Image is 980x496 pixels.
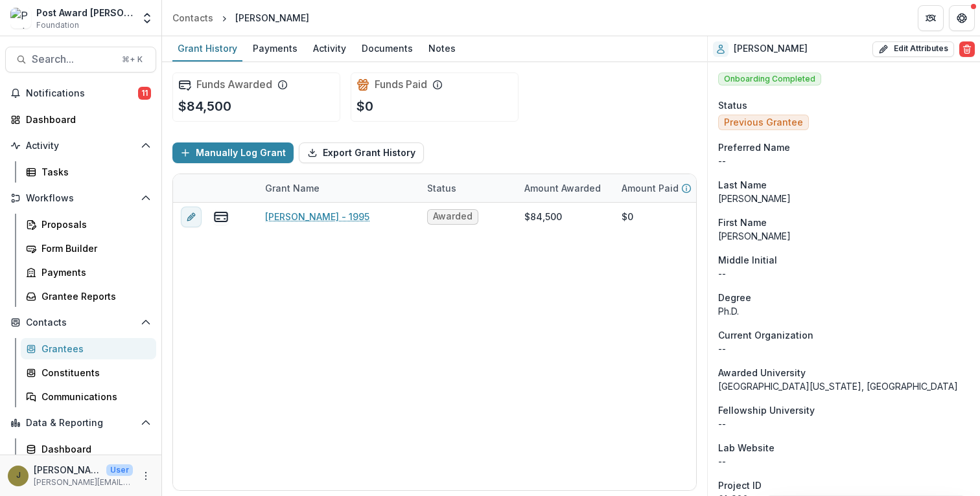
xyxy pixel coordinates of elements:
p: $0 [356,96,373,116]
button: Get Help [949,5,975,31]
p: User [106,464,133,476]
div: $84,500 [524,210,562,223]
a: Payments [21,262,156,283]
a: Contacts [167,8,218,27]
button: Manually Log Grant [172,142,294,163]
a: Tasks [21,161,156,183]
p: Amount Paid [622,181,679,195]
div: Status [419,174,517,202]
div: Dashboard [41,442,146,456]
div: [PERSON_NAME] [235,11,309,25]
button: Open Contacts [5,312,156,333]
p: [PERSON_NAME] [34,463,101,477]
a: Notes [423,36,461,62]
p: [PERSON_NAME] [718,229,970,243]
a: Documents [356,36,418,62]
div: Activity [308,39,351,58]
span: Status [718,98,747,112]
span: Last Name [718,178,767,192]
div: Payments [248,39,303,58]
button: Open Activity [5,135,156,156]
span: Activity [26,141,135,152]
span: Current Organization [718,328,813,342]
a: Grantee Reports [21,286,156,307]
div: Amount Awarded [517,174,614,202]
span: Foundation [36,19,79,31]
div: Contacts [172,11,213,25]
span: Previous Grantee [724,117,803,128]
div: Dashboard [26,113,146,126]
div: Tasks [41,165,146,179]
div: Jamie [16,471,21,480]
a: Dashboard [5,109,156,130]
span: Awarded [433,211,472,222]
button: Edit Attributes [872,41,954,57]
span: Workflows [26,193,135,204]
span: Preferred Name [718,141,790,154]
span: Lab Website [718,441,775,455]
div: Documents [356,39,418,58]
div: Grant Name [257,174,419,202]
a: Dashboard [21,438,156,460]
div: ⌘ + K [119,52,145,67]
p: -- [718,267,970,280]
p: Ph.D. [718,304,970,318]
p: [GEOGRAPHIC_DATA][US_STATE], [GEOGRAPHIC_DATA] [718,379,970,393]
h2: Funds Paid [375,78,427,91]
a: Grantees [21,338,156,359]
button: Open Data & Reporting [5,412,156,433]
p: -- [718,455,970,468]
div: Post Award [PERSON_NAME] Childs Memorial Fund [36,6,133,19]
button: More [138,468,154,484]
span: Contacts [26,317,135,328]
span: Onboarding Completed [718,73,821,85]
p: [PERSON_NAME] [718,192,970,205]
div: Amount Paid [614,174,711,202]
div: Notes [423,39,461,58]
span: Project ID [718,479,762,492]
span: First Name [718,216,767,229]
p: $84,500 [178,96,231,116]
div: Payments [41,265,146,279]
span: Awarded University [718,366,806,379]
span: Data & Reporting [26,418,135,429]
nav: breadcrumb [167,8,314,27]
a: Communications [21,386,156,407]
p: [PERSON_NAME][EMAIL_ADDRESS][PERSON_NAME][DOMAIN_NAME] [34,477,133,488]
p: -- [718,342,970,355]
span: Degree [718,291,751,304]
p: -- [718,417,970,431]
img: Post Award Jane Coffin Childs Memorial Fund [10,8,31,28]
a: Form Builder [21,238,156,259]
div: Status [419,181,464,195]
button: view-payments [213,209,229,225]
button: Export Grant History [299,142,424,163]
button: Partners [918,5,944,31]
a: Constituents [21,362,156,383]
div: $0 [622,210,633,223]
a: Grant History [172,36,242,62]
div: Grant Name [257,181,327,195]
span: Search... [32,53,114,65]
span: Middle Initial [718,253,777,267]
a: Payments [248,36,303,62]
h2: [PERSON_NAME] [734,43,808,54]
span: Notifications [26,88,138,99]
div: Grantees [41,342,146,355]
button: edit [181,207,202,227]
span: Fellowship University [718,403,815,417]
button: Open entity switcher [138,5,156,31]
button: Search... [5,47,156,73]
div: -- [718,154,970,168]
a: Activity [308,36,351,62]
span: 11 [138,87,151,100]
a: [PERSON_NAME] - 1995 [265,210,369,223]
div: Form Builder [41,242,146,255]
div: Communications [41,390,146,403]
div: Constituents [41,366,146,379]
button: Notifications11 [5,83,156,104]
